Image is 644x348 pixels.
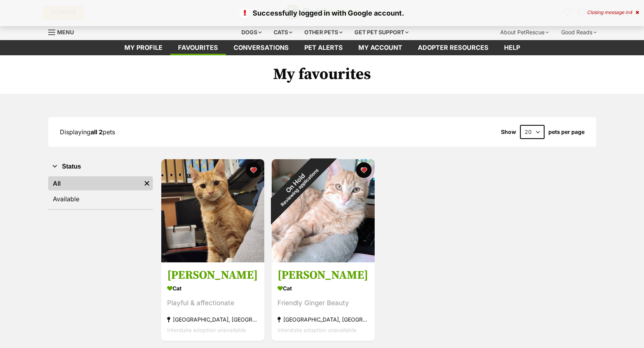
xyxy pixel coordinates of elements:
span: Show [501,129,516,135]
a: All [48,176,141,190]
div: [GEOGRAPHIC_DATA], [GEOGRAPHIC_DATA] [167,315,258,325]
a: Favourites [170,40,226,55]
button: Status [48,162,153,172]
div: Cat [167,283,258,294]
button: favourite [246,162,261,178]
label: pets per page [548,129,585,135]
div: Friendly Ginger Beauty [277,298,369,309]
a: On HoldReviewing applications [272,256,375,264]
div: Status [48,175,153,209]
a: My account [351,40,410,55]
div: Other pets [299,25,348,40]
span: Interstate adoption unavailable [277,327,356,334]
img: Ellen [272,159,375,262]
div: About PetRescue [495,25,554,40]
span: Menu [57,29,74,35]
a: [PERSON_NAME] Cat Playful & affectionate [GEOGRAPHIC_DATA], [GEOGRAPHIC_DATA] Interstate adoption... [161,262,264,341]
a: Remove filter [141,176,153,190]
img: George Weasley [161,159,264,262]
div: Get pet support [349,25,414,40]
span: Reviewing applications [279,167,319,207]
a: conversations [226,40,297,55]
h3: [PERSON_NAME] [277,268,369,283]
span: Interstate adoption unavailable [167,327,246,334]
a: Available [48,192,153,206]
h3: [PERSON_NAME] [167,268,258,283]
div: [GEOGRAPHIC_DATA], [GEOGRAPHIC_DATA] [277,315,369,325]
div: Playful & affectionate [167,298,258,309]
div: Good Reads [556,25,602,40]
strong: all 2 [91,128,103,136]
a: Pet alerts [297,40,351,55]
a: Menu [48,25,79,39]
a: My profile [117,40,170,55]
div: On Hold [254,142,340,228]
span: Displaying pets [60,128,115,136]
div: Dogs [236,25,267,40]
div: Cats [268,25,298,40]
a: Adopter resources [410,40,496,55]
div: Cat [277,283,369,294]
a: Help [496,40,528,55]
button: favourite [356,162,372,178]
a: [PERSON_NAME] Cat Friendly Ginger Beauty [GEOGRAPHIC_DATA], [GEOGRAPHIC_DATA] Interstate adoption... [272,262,375,341]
